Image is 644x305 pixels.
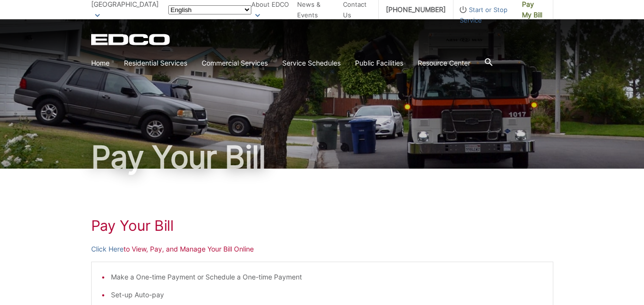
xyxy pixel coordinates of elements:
[202,58,268,68] a: Commercial Services
[111,290,543,300] li: Set-up Auto-pay
[282,58,341,68] a: Service Schedules
[91,34,171,45] a: EDCD logo. Return to the homepage.
[111,272,543,282] li: Make a One-time Payment or Schedule a One-time Payment
[91,244,123,254] a: Click Here
[124,58,187,68] a: Residential Services
[91,58,110,68] a: Home
[91,244,553,254] p: to View, Pay, and Manage Your Bill Online
[91,142,553,172] h1: Pay Your Bill
[168,5,251,14] select: Select a language
[418,58,470,68] a: Resource Center
[355,58,403,68] a: Public Facilities
[91,217,553,234] h1: Pay Your Bill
